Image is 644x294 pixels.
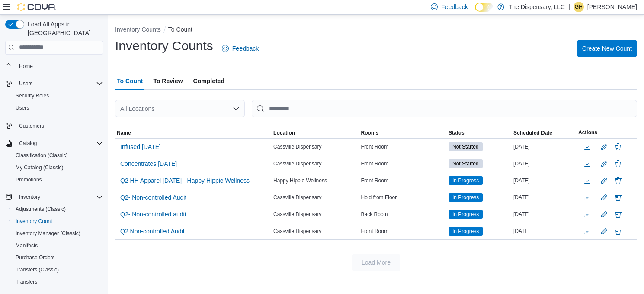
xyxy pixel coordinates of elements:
[599,191,609,204] button: Edit count details
[2,191,106,203] button: Inventory
[512,158,577,169] div: [DATE]
[16,138,103,149] span: Catalog
[513,129,552,136] span: Scheduled Date
[452,194,479,201] span: In Progress
[9,239,106,252] button: Manifests
[9,102,106,114] button: Users
[9,215,106,227] button: Inventory Count
[452,177,479,184] span: In Progress
[452,227,479,235] span: In Progress
[12,265,103,275] span: Transfers (Classic)
[273,143,321,150] span: Cassville Dispensary
[16,218,52,225] span: Inventory Count
[599,174,609,187] button: Edit count details
[19,80,32,87] span: Users
[512,209,577,220] div: [DATE]
[599,208,609,221] button: Edit count details
[232,44,259,53] span: Feedback
[613,209,623,220] button: Delete
[449,159,483,168] span: Not Started
[512,142,577,152] div: [DATE]
[449,129,465,136] span: Status
[449,142,483,151] span: Not Started
[9,264,106,276] button: Transfers (Classic)
[16,176,42,183] span: Promotions
[12,277,103,287] span: Transfers
[117,174,253,187] button: Q2 HH Apparel [DATE] - Happy Hippie Wellness
[16,78,36,89] button: Users
[16,78,103,89] span: Users
[12,216,56,226] a: Inventory Count
[452,210,479,218] span: In Progress
[19,63,33,70] span: Home
[599,225,609,238] button: Edit count details
[16,138,40,149] button: Catalog
[9,252,106,264] button: Purchase Orders
[115,25,637,36] nav: An example of EuiBreadcrumbs
[252,100,637,117] input: This is a search bar. After typing your query, hit enter to filter the results lower in the page.
[475,3,493,12] input: Dark Mode
[218,40,262,57] a: Feedback
[574,2,584,12] div: Gillian Hendrix
[2,137,106,149] button: Catalog
[16,92,49,99] span: Security Roles
[272,128,359,138] button: Location
[359,192,447,203] div: Hold from Floor
[120,176,250,185] span: Q2 HH Apparel [DATE] - Happy Hippie Wellness
[12,216,103,226] span: Inventory Count
[2,119,106,132] button: Customers
[16,192,44,202] button: Inventory
[12,174,103,185] span: Promotions
[16,121,48,131] a: Customers
[359,142,447,152] div: Front Room
[193,72,224,90] span: Completed
[12,252,58,263] a: Purchase Orders
[120,142,161,151] span: Infused [DATE]
[16,192,103,202] span: Inventory
[19,140,37,147] span: Catalog
[587,2,637,12] p: [PERSON_NAME]
[117,157,180,170] button: Concentrates [DATE]
[12,103,103,113] span: Users
[12,204,103,214] span: Adjustments (Classic)
[16,278,37,285] span: Transfers
[115,26,161,33] button: Inventory Counts
[16,242,38,249] span: Manifests
[12,174,45,185] a: Promotions
[117,208,190,221] button: Q2- Non-controlled audit
[12,90,52,101] a: Security Roles
[599,157,609,170] button: Edit count details
[117,140,164,153] button: Infused [DATE]
[12,277,41,287] a: Transfers
[12,240,103,251] span: Manifests
[599,140,609,153] button: Edit count details
[452,143,479,151] span: Not Started
[19,194,40,200] span: Inventory
[512,192,577,203] div: [DATE]
[2,60,106,72] button: Home
[12,150,71,161] a: Classification (Classic)
[9,203,106,215] button: Adjustments (Classic)
[441,3,468,11] span: Feedback
[12,162,67,173] a: My Catalog (Classic)
[117,225,188,238] button: Q2 Non-controlled Audit
[12,90,103,101] span: Security Roles
[575,2,583,12] span: GH
[578,129,597,136] span: Actions
[120,227,185,236] span: Q2 Non-controlled Audit
[16,164,64,171] span: My Catalog (Classic)
[117,129,131,136] span: Name
[120,210,186,219] span: Q2- Non-controlled audit
[115,128,272,138] button: Name
[12,204,69,214] a: Adjustments (Classic)
[2,78,106,90] button: Users
[16,61,36,71] a: Home
[613,175,623,186] button: Delete
[273,211,321,218] span: Cassville Dispensary
[512,175,577,186] div: [DATE]
[273,177,327,184] span: Happy Hippie Wellness
[12,265,62,275] a: Transfers (Classic)
[9,90,106,102] button: Security Roles
[577,40,637,57] button: Create New Count
[12,252,103,263] span: Purchase Orders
